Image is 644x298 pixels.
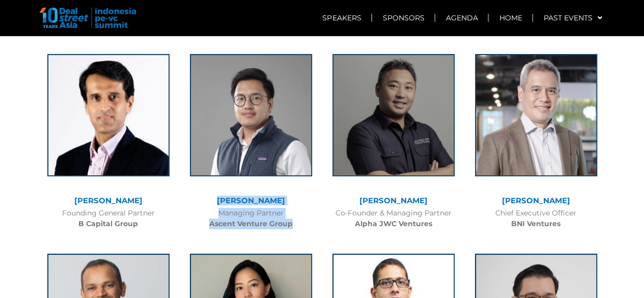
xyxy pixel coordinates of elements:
a: Past Events [533,6,612,30]
div: Co-Founder & Managing Partner [327,208,460,229]
div: Chief Executive Officer [470,208,602,229]
b: BNI Ventures [511,219,561,228]
img: kabir_narang.jpg [47,54,170,176]
div: Managing Partner [185,208,317,229]
img: eddi danusaputro [475,54,597,176]
a: [PERSON_NAME] [502,196,570,205]
a: [PERSON_NAME] [359,196,428,205]
a: Speakers [312,6,371,30]
b: B Capital Group [78,219,138,228]
div: Founding General Partner [42,208,175,229]
a: [PERSON_NAME] [74,196,143,205]
a: [PERSON_NAME] [217,196,285,205]
b: Ascent Venture Group [209,219,293,228]
b: Alpha JWC Ventures [355,219,432,228]
img: aldi adrian [190,54,312,176]
a: Agenda [435,6,488,30]
a: Sponsors [372,6,434,30]
img: Jefrey Joe [332,54,455,176]
a: Home [489,6,532,30]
